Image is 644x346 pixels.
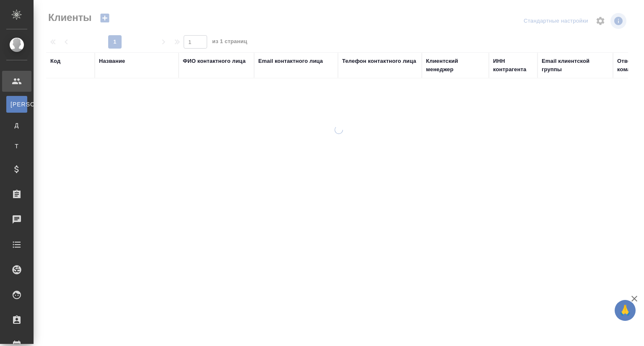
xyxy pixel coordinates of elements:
div: Клиентский менеджер [426,57,485,74]
div: Название [99,57,125,65]
span: [PERSON_NAME] [10,100,23,108]
div: Телефон контактного лица [342,57,416,65]
button: 🙏 [615,300,636,321]
span: Д [10,121,23,129]
span: 🙏 [618,302,632,319]
div: Email клиентской группы [542,57,609,74]
a: [PERSON_NAME] [6,96,27,113]
a: Д [6,117,27,134]
span: Т [10,142,23,150]
div: Email контактного лица [258,57,323,65]
div: Код [50,57,60,65]
div: ФИО контактного лица [183,57,246,65]
div: ИНН контрагента [493,57,533,74]
a: Т [6,138,27,155]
